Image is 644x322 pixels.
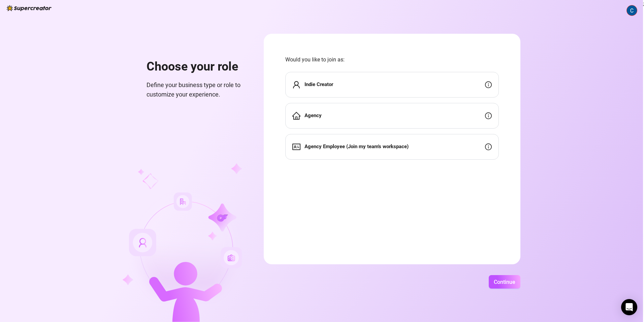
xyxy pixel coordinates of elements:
[489,275,520,289] button: Continue
[7,5,52,11] img: logo
[485,143,492,150] span: info-circle
[494,279,515,285] span: Continue
[147,80,248,100] span: Define your business type or role to customize your experience.
[292,143,300,151] span: idcard
[292,81,300,89] span: user
[304,81,333,87] strong: Indie Creator
[621,299,637,315] div: Open Intercom Messenger
[292,112,300,120] span: home
[285,55,499,64] span: Would you like to join as:
[147,59,248,74] h1: Choose your role
[485,112,492,119] span: info-circle
[627,5,637,16] img: ACg8ocIJrkclcG4xZtj-99xtpyirElSOHQNZT5H2TM8GZZSO6guaOA=s96-c
[304,143,409,150] strong: Agency Employee (Join my team's workspace)
[304,112,322,118] strong: Agency
[485,81,492,88] span: info-circle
